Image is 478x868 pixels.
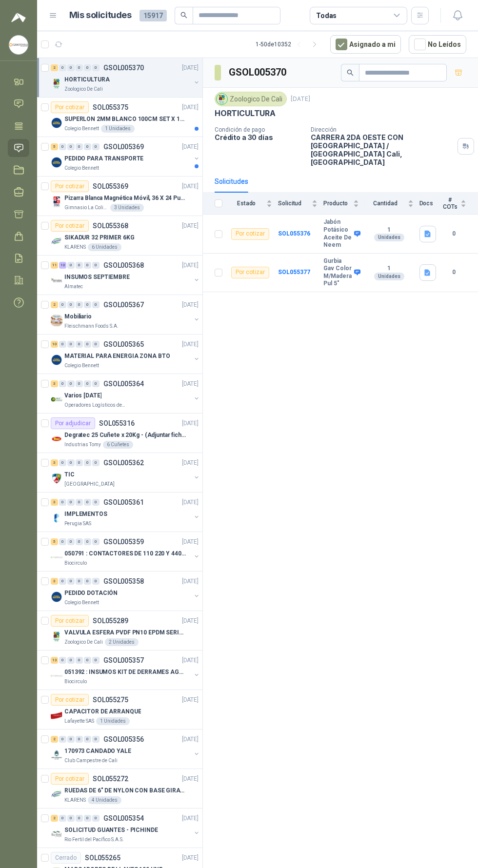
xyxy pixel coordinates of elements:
[51,78,62,89] img: Company Logo
[256,37,322,52] div: 1 - 50 de 10352
[51,736,58,743] div: 2
[64,75,110,84] p: HORTICULTURA
[323,193,365,215] th: Producto
[59,64,66,71] div: 0
[9,36,28,54] img: Company Logo
[103,736,144,743] p: GSOL005356
[374,234,404,241] div: Unidades
[76,657,83,664] div: 0
[59,736,66,743] div: 0
[51,749,62,761] img: Company Logo
[51,64,58,71] div: 2
[278,269,310,276] a: SOL055377
[67,578,75,585] div: 0
[51,220,89,232] div: Por cotizar
[182,458,199,468] p: [DATE]
[64,520,91,528] p: Perugia SAS
[182,656,199,665] p: [DATE]
[311,133,454,166] p: CARRERA 2DA OESTE CON [GEOGRAPHIC_DATA] / [GEOGRAPHIC_DATA] Cali , [GEOGRAPHIC_DATA]
[323,218,352,249] b: Jabón Potásico Aceite De Neem
[64,362,99,370] p: Colegio Bennett
[76,380,83,387] div: 0
[101,125,135,133] div: 1 Unidades
[103,459,144,466] p: GSOL005362
[88,796,121,804] div: 4 Unidades
[99,420,135,427] p: SOL055316
[51,591,62,603] img: Company Logo
[51,341,58,348] div: 10
[59,262,66,269] div: 10
[92,380,100,387] div: 0
[103,657,144,664] p: GSOL005357
[51,631,62,642] img: Company Logo
[64,85,103,93] p: Zoologico De Cali
[51,417,95,429] div: Por adjudicar
[110,204,144,212] div: 3 Unidades
[93,696,128,703] p: SOL055275
[59,380,66,387] div: 0
[103,143,144,150] p: GSOL005369
[278,193,323,215] th: Solicitud
[442,193,478,215] th: # COTs
[182,182,199,191] p: [DATE]
[64,401,126,409] p: Operadores Logísticos del Caribe
[37,177,202,216] a: Por cotizarSOL055369[DATE] Company LogoPizarra Blanca Magnética Móvil, 36 X 24 Pulgadas, DobGimna...
[76,736,83,743] div: 0
[51,62,200,93] a: 2 0 0 0 0 0 GSOL005370[DATE] Company LogoHORTICULTURAZoologico De Cali
[182,577,199,586] p: [DATE]
[64,233,134,242] p: SIKADUR 32 PRIMER 6KG
[84,301,91,308] div: 0
[64,480,115,488] p: [GEOGRAPHIC_DATA]
[64,441,101,449] p: Industrias Tomy
[51,512,62,524] img: Company Logo
[67,815,75,822] div: 0
[182,774,199,784] p: [DATE]
[182,853,199,863] p: [DATE]
[51,670,62,682] img: Company Logo
[93,617,128,624] p: SOL055289
[64,678,87,686] p: Biocirculo
[92,341,100,348] div: 0
[365,200,405,207] span: Cantidad
[51,654,200,686] a: 13 0 0 0 0 0 GSOL005357[DATE] Company Logo051392 : INSUMOS KIT DE DERRAMES AGOSTO 2025Biocirculo
[64,352,170,361] p: MATERIAL PARA ENERGIA ZONA BTO
[67,341,75,348] div: 0
[92,578,100,585] div: 0
[64,154,143,163] p: PEDIDO PARA TRANSPORTE
[51,101,89,113] div: Por cotizar
[182,103,199,112] p: [DATE]
[64,243,86,251] p: KLARENS
[11,12,26,23] img: Logo peakr
[88,243,121,251] div: 6 Unidades
[76,64,83,71] div: 0
[67,538,75,545] div: 0
[51,117,62,129] img: Company Logo
[59,459,66,466] div: 0
[64,194,186,203] p: Pizarra Blanca Magnética Móvil, 36 X 24 Pulgadas, Dob
[64,470,75,479] p: TIC
[64,559,87,567] p: Biocirculo
[84,143,91,150] div: 0
[37,216,202,256] a: Por cotizarSOL055368[DATE] Company LogoSIKADUR 32 PRIMER 6KGKLARENS6 Unidades
[92,64,100,71] div: 0
[103,578,144,585] p: GSOL005358
[84,815,91,822] div: 0
[64,786,186,795] p: RUEDAS DE 6" DE NYLON CON BASE GIRATORIA EN ACERO INOXIDABLE
[103,64,144,71] p: GSOL005370
[64,204,108,212] p: Gimnasio La Colina
[51,552,62,563] img: Company Logo
[59,143,66,150] div: 0
[67,736,75,743] div: 0
[51,773,89,785] div: Por cotizar
[92,459,100,466] div: 0
[217,94,227,104] img: Company Logo
[85,854,120,861] p: SOL055265
[442,229,466,238] b: 0
[182,261,199,270] p: [DATE]
[182,695,199,705] p: [DATE]
[442,268,466,277] b: 0
[51,615,89,627] div: Por cotizar
[64,747,131,756] p: 170973 CANDADO YALE
[84,578,91,585] div: 0
[409,35,466,54] button: No Leídos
